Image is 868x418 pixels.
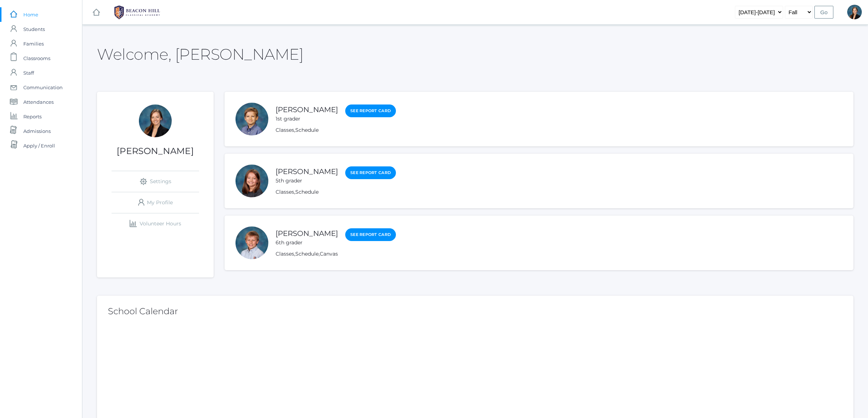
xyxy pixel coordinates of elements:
[276,229,338,238] a: [PERSON_NAME]
[276,250,396,258] div: , ,
[276,127,294,133] a: Classes
[345,104,396,117] a: See Report Card
[23,66,34,80] span: Staff
[236,226,268,259] div: Christian Smith
[295,251,319,257] a: Schedule
[320,251,338,257] a: Canvas
[23,51,50,66] span: Classrooms
[23,124,51,138] span: Admissions
[276,167,338,176] a: [PERSON_NAME]
[112,171,199,192] a: Settings
[97,46,303,63] h2: Welcome, [PERSON_NAME]
[345,166,396,179] a: See Report Card
[276,239,338,247] div: 6th grader
[276,105,338,114] a: [PERSON_NAME]
[97,146,214,156] h1: [PERSON_NAME]
[814,6,833,19] input: Go
[345,228,396,241] a: See Report Card
[276,188,396,196] div: ,
[23,80,63,95] span: Communication
[23,95,54,109] span: Attendances
[23,109,42,124] span: Reports
[276,126,396,134] div: ,
[276,251,294,257] a: Classes
[847,5,862,19] div: Allison Smith
[295,189,319,195] a: Schedule
[108,307,842,316] h2: School Calendar
[236,103,268,135] div: Noah Smith
[276,115,338,123] div: 1st grader
[23,7,38,22] span: Home
[23,138,55,153] span: Apply / Enroll
[276,189,294,195] a: Classes
[276,177,338,185] div: 5th grader
[236,165,268,197] div: Ayla Smith
[23,22,45,36] span: Students
[295,127,319,133] a: Schedule
[112,192,199,213] a: My Profile
[112,213,199,234] a: Volunteer Hours
[110,3,164,21] img: 1_BHCALogos-05.png
[139,104,172,137] div: Allison Smith
[23,36,44,51] span: Families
